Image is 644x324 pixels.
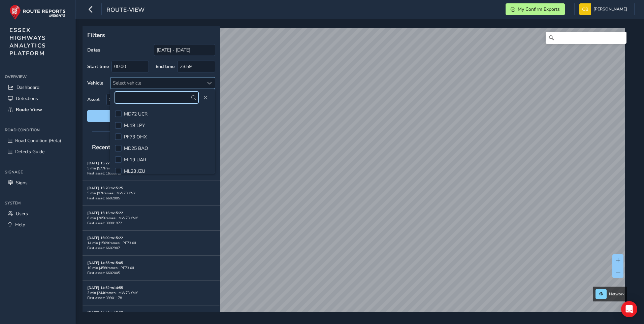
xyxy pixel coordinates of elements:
span: MJ19 UAR [124,157,146,163]
span: MJ19 LPY [124,122,145,129]
img: diamond-layout [579,3,591,15]
div: Signage [5,167,70,177]
span: First asset: 39901972 [87,221,122,226]
span: Reset filters [92,113,210,119]
div: System [5,198,70,208]
span: Road Condition (Beta) [15,137,61,144]
div: Overview [5,72,70,82]
span: ESSEX HIGHWAYS ANALYTICS PLATFORM [9,26,46,57]
span: [PERSON_NAME] [593,3,627,15]
span: Defects Guide [15,149,44,155]
div: 6 min | 205 frames | MW73 YMY [87,216,215,221]
a: Users [5,208,70,219]
a: Dashboard [5,82,70,93]
label: End time [156,63,175,70]
input: Search [546,32,626,44]
label: Start time [87,63,109,70]
a: Detections [5,93,70,104]
span: Dashboard [17,84,39,91]
span: route-view [106,6,144,15]
span: Select an asset code [107,94,204,105]
div: Open Intercom Messenger [621,301,637,317]
span: First asset: 6602907 [87,246,120,251]
strong: [DATE] 15:09 to 15:22 [87,235,123,240]
span: Help [15,222,25,228]
button: [PERSON_NAME] [579,3,630,15]
span: Recent trips [87,138,130,156]
span: ML23 JZU [124,168,145,174]
span: My Confirm Exports [518,6,560,12]
span: First asset: 6602005 [87,270,120,276]
div: Select vehicle [110,77,204,89]
div: 10 min | 458 frames | PF73 0JL [87,265,215,270]
div: 3 min | 244 frames | MW73 YMY [87,290,215,295]
strong: [DATE] 15:16 to 15:22 [87,210,123,216]
a: Help [5,219,70,230]
div: Road Condition [5,125,70,135]
button: Close [201,93,210,102]
a: Route View [5,104,70,115]
span: Users [16,210,28,217]
span: Network [609,291,624,297]
span: First asset: 16500727 [87,171,122,176]
span: MD72 UCR [124,111,148,117]
label: Dates [87,47,100,53]
label: Vehicle [87,80,103,86]
label: Asset [87,96,100,103]
p: Filters [87,31,215,39]
strong: [DATE] 15:20 to 15:25 [87,186,123,191]
strong: [DATE] 14:52 to 14:55 [87,285,123,290]
span: First asset: 6602005 [87,196,120,201]
span: First asset: 39901178 [87,295,122,300]
strong: [DATE] 14:40 to 15:27 [87,310,123,315]
span: MD25 BAO [124,145,148,152]
strong: [DATE] 15:22 to 15:27 [87,161,123,166]
img: rr logo [9,5,66,20]
span: Signs [16,180,28,186]
button: My Confirm Exports [506,3,565,15]
div: 14 min | 1509 frames | PF73 0JL [87,240,215,246]
a: Road Condition (Beta) [5,135,70,146]
strong: [DATE] 14:55 to 15:05 [87,260,123,265]
button: Reset filters [87,110,215,122]
div: 5 min | 577 frames | MJ19 LPY [87,166,215,171]
a: Defects Guide [5,146,70,157]
span: PF73 OHX [124,134,147,140]
a: Signs [5,177,70,188]
div: 5 min | 97 frames | MW73 YNY [87,191,215,196]
span: Detections [16,95,38,102]
canvas: Map [85,28,625,320]
span: Route View [16,106,42,113]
